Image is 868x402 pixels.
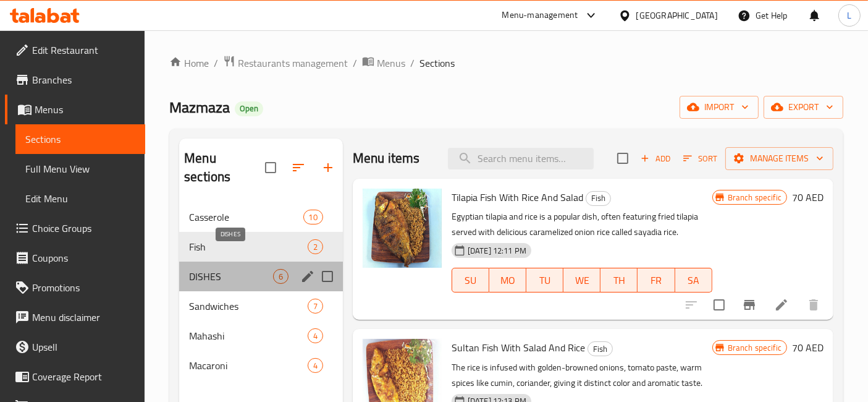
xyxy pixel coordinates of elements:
button: SA [675,268,712,293]
div: Casserole10 [179,202,343,232]
h2: Menu sections [184,149,265,186]
span: Select all sections [258,155,284,181]
a: Home [169,56,209,71]
span: Fish [189,239,308,254]
span: Add [639,152,672,166]
button: Add section [313,153,343,182]
span: Fish [588,342,612,356]
span: Sort [683,152,717,166]
span: Open [235,103,263,114]
span: Select to update [706,292,732,318]
span: L [847,9,851,22]
span: Sections [25,132,135,147]
span: Macaroni [189,358,308,373]
input: search [448,148,594,169]
div: Menu-management [502,8,578,23]
span: WE [568,272,596,289]
a: Menus [362,55,405,71]
div: items [308,239,323,254]
div: Open [235,101,263,116]
span: Manage items [735,151,824,166]
a: Menu disclaimer [5,302,145,332]
span: Full Menu View [25,161,135,176]
div: Fish [586,191,611,206]
span: Sections [419,56,455,71]
a: Coupons [5,243,145,273]
span: SU [457,272,484,289]
button: Manage items [725,147,833,170]
div: Fish [588,341,613,356]
a: Restaurants management [223,55,348,71]
p: Egyptian tilapia and rice is a popular dish, often featuring fried tilapia served with delicious ... [452,209,712,240]
span: export [773,100,833,115]
button: edit [298,267,317,286]
span: Promotions [32,280,135,295]
div: items [273,269,289,284]
h2: Menu items [353,149,420,168]
span: Coupons [32,250,135,265]
button: WE [563,268,600,293]
span: 6 [274,271,288,283]
span: Edit Menu [25,191,135,206]
div: items [308,328,323,343]
h6: 70 AED [792,339,824,356]
a: Edit menu item [774,297,789,312]
span: Choice Groups [32,221,135,236]
span: MO [494,272,521,289]
span: 7 [308,301,322,312]
span: Menu disclaimer [32,310,135,325]
a: Choice Groups [5,213,145,243]
button: TU [526,268,563,293]
span: Branch specific [723,342,786,354]
button: MO [489,268,526,293]
span: SA [680,272,707,289]
p: The rice is infused with golden-browned onions, tomato paste, warm spices like cumin, coriander, ... [452,360,712,391]
div: Macaroni4 [179,351,343,380]
span: Edit Restaurant [32,43,135,58]
button: FR [638,268,675,293]
div: items [308,299,323,314]
div: [GEOGRAPHIC_DATA] [636,9,718,22]
li: / [353,56,357,71]
div: items [303,210,323,225]
a: Menus [5,95,145,124]
nav: Menu sections [179,197,343,385]
a: Sections [15,124,145,154]
button: Branch-specific-item [735,290,764,320]
span: Sort sections [284,153,313,182]
span: Tilapia Fish With Rice And Salad [452,188,583,207]
div: items [308,358,323,373]
h6: 70 AED [792,189,824,206]
a: Full Menu View [15,154,145,184]
span: Sort items [675,149,725,168]
span: DISHES [189,269,273,284]
span: Fish [586,191,610,205]
span: Mazmaza [169,93,230,121]
span: Mahashi [189,328,308,343]
button: export [764,96,843,119]
span: Restaurants management [238,56,348,71]
span: FR [643,272,670,289]
a: Branches [5,65,145,95]
button: delete [799,290,828,320]
div: DISHES6edit [179,262,343,291]
button: Add [636,149,675,168]
li: / [410,56,415,71]
a: Edit Menu [15,184,145,213]
img: Tilapia Fish With Rice And Salad [363,189,442,268]
span: import [689,100,749,115]
span: [DATE] 12:11 PM [463,245,531,257]
div: Fish2 [179,232,343,262]
li: / [214,56,218,71]
span: TH [605,272,633,289]
span: TU [531,272,558,289]
span: Casserole [189,210,303,225]
a: Edit Restaurant [5,35,145,65]
span: Branches [32,72,135,87]
span: 4 [308,360,322,372]
span: Sultan Fish With Salad And Rice [452,338,585,357]
span: 4 [308,330,322,342]
span: 10 [304,212,322,223]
